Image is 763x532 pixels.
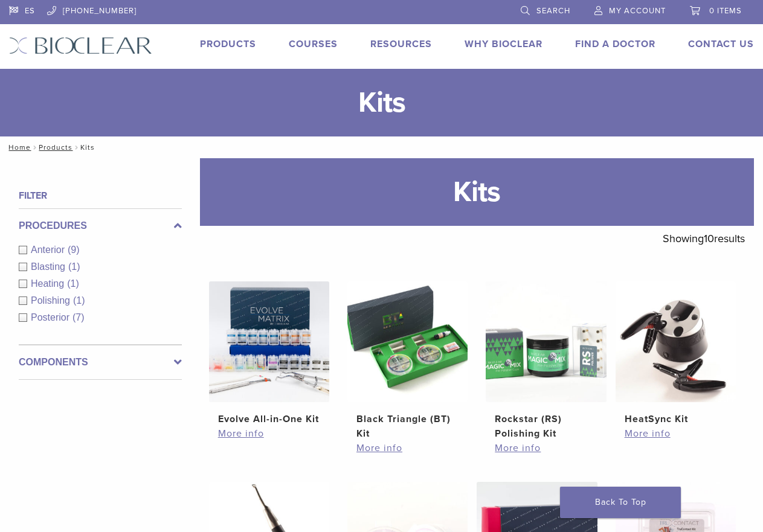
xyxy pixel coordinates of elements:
[486,281,606,440] a: Rockstar (RS) Polishing KitRockstar (RS) Polishing Kit
[31,261,68,272] span: Blasting
[347,281,468,440] a: Black Triangle (BT) KitBlack Triangle (BT) Kit
[688,38,754,50] a: Contact Us
[616,281,736,402] img: HeatSync Kit
[616,281,736,426] a: HeatSync KitHeatSync Kit
[67,278,79,289] span: (1)
[625,412,727,426] h2: HeatSync Kit
[19,219,182,233] label: Procedures
[289,38,338,50] a: Courses
[625,426,727,441] a: More info
[218,412,320,426] h2: Evolve All-in-One Kit
[39,143,72,152] a: Products
[19,188,182,203] h4: Filter
[31,295,73,306] span: Polishing
[709,6,742,16] span: 0 items
[9,37,152,54] img: Bioclear
[72,312,85,322] span: (7)
[200,158,754,226] h1: Kits
[209,281,329,426] a: Evolve All-in-One KitEvolve All-in-One Kit
[356,441,459,455] a: More info
[495,441,597,455] a: More info
[486,281,606,402] img: Rockstar (RS) Polishing Kit
[31,245,68,255] span: Anterior
[209,281,329,402] img: Evolve All-in-One Kit
[370,38,432,50] a: Resources
[19,355,182,370] label: Components
[495,412,597,441] h2: Rockstar (RS) Polishing Kit
[356,412,459,441] h2: Black Triangle (BT) Kit
[560,487,681,518] a: Back To Top
[609,6,666,16] span: My Account
[72,144,80,150] span: /
[73,295,85,306] span: (1)
[68,261,80,272] span: (1)
[68,245,80,255] span: (9)
[465,38,542,50] a: Why Bioclear
[536,6,570,16] span: Search
[200,38,256,50] a: Products
[31,312,72,322] span: Posterior
[347,281,468,402] img: Black Triangle (BT) Kit
[31,144,39,150] span: /
[663,226,745,251] p: Showing results
[218,426,320,441] a: More info
[575,38,655,50] a: Find A Doctor
[5,143,31,152] a: Home
[704,232,714,245] span: 10
[31,278,67,289] span: Heating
